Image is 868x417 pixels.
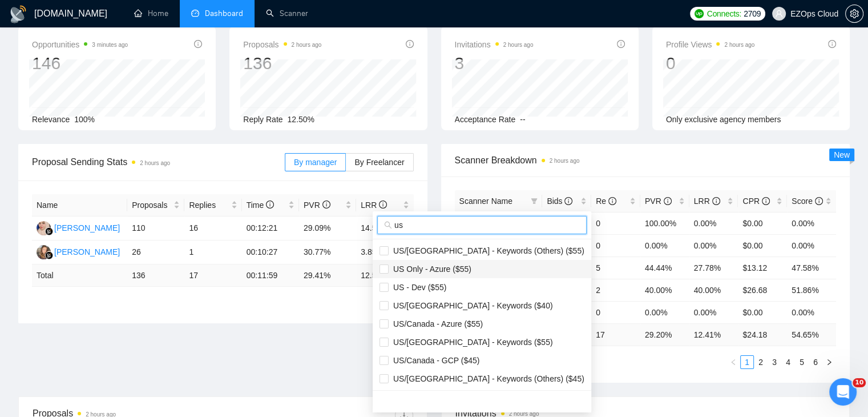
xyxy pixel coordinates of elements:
span: Scanner Name [459,197,512,206]
td: 0 [591,212,640,234]
li: Next Page [822,355,836,369]
li: 2 [754,355,768,369]
td: 51.86% [787,279,836,301]
span: Opportunities [32,38,128,51]
span: info-circle [762,197,770,205]
span: PVR [645,197,672,206]
td: 40.00% [689,279,738,301]
div: 146 [32,53,128,74]
td: 0.00% [787,212,836,234]
span: info-circle [379,201,387,209]
span: info-circle [266,201,274,209]
td: 47.58% [787,256,836,279]
time: 2 hours ago [550,158,580,164]
span: New [834,150,850,159]
td: $26.68 [738,279,787,301]
td: 110 [127,216,184,240]
span: 100% [74,115,95,124]
th: Name [32,194,127,216]
img: upwork-logo.png [695,9,704,18]
span: US/[GEOGRAPHIC_DATA] - Keywords ($55) [389,338,553,347]
time: 2 hours ago [503,42,534,48]
td: 0 [591,234,640,256]
button: setting [845,5,863,23]
td: 17 [591,323,640,346]
time: 2 hours ago [724,42,754,48]
td: 54.65 % [787,323,836,346]
span: info-circle [406,40,414,48]
span: Relevance [32,115,70,124]
td: 0.00% [787,301,836,323]
a: NK[PERSON_NAME] [37,247,120,256]
a: homeHome [134,9,168,18]
span: filter [528,193,540,210]
td: 12.50 % [356,264,413,287]
span: left [730,359,737,366]
td: 44.44% [640,256,689,279]
img: logo [9,5,27,23]
td: $0.00 [738,234,787,256]
span: Proposals [132,199,171,211]
a: 2 [754,356,767,368]
span: US/Canada - GCP ($45) [389,356,479,365]
span: US/Canada - Azure ($55) [389,319,483,328]
span: info-circle [322,201,330,209]
span: US/[GEOGRAPHIC_DATA] - Keywords ($40) [389,301,553,310]
td: 0 [591,301,640,323]
a: 6 [809,356,822,368]
span: dashboard [191,9,199,17]
div: [PERSON_NAME] [54,222,120,234]
span: US/[GEOGRAPHIC_DATA] - Keywords (Others) ($55) [389,246,584,255]
span: 12.50% [288,115,314,124]
span: info-circle [664,197,672,205]
span: Dashboard [205,9,243,18]
span: Score [792,197,822,206]
td: $0.00 [738,212,787,234]
span: US/[GEOGRAPHIC_DATA] - Keywords (Others) ($45) [389,374,584,383]
span: LRR [694,197,720,206]
a: 4 [782,356,794,368]
a: 5 [796,356,808,368]
td: 12.41 % [689,323,738,346]
span: By Freelancer [354,158,404,167]
span: Reply Rate [243,115,282,124]
span: Proposals [243,38,321,51]
td: 0.00% [640,301,689,323]
span: info-circle [815,197,823,205]
td: Total [32,264,127,287]
td: 30.77% [299,240,356,264]
time: 2 hours ago [140,160,170,166]
span: PVR [304,201,330,210]
span: US - Dev ($55) [389,283,446,292]
td: 29.41 % [299,264,356,287]
td: $ 24.18 [738,323,787,346]
a: 3 [768,356,781,368]
span: filter [531,198,538,205]
span: 2709 [744,7,761,20]
td: $0.00 [738,301,787,323]
span: LRR [361,201,387,210]
td: 3.85% [356,240,413,264]
td: 16 [184,216,241,240]
div: 3 [455,53,534,74]
span: right [826,359,833,366]
td: 0.00% [689,212,738,234]
iframe: Intercom live chat [829,378,857,406]
span: setting [846,9,863,18]
td: 29.20 % [640,323,689,346]
td: 0.00% [689,301,738,323]
td: 40.00% [640,279,689,301]
div: 0 [666,53,755,74]
img: gigradar-bm.png [45,251,53,259]
td: 2 [591,279,640,301]
time: 2 hours ago [292,42,322,48]
span: info-circle [828,40,836,48]
span: Only exclusive agency members [666,115,781,124]
span: Acceptance Rate [455,115,516,124]
img: NK [37,245,51,259]
span: Time [247,201,274,210]
span: Re [596,197,616,206]
a: searchScanner [266,9,308,18]
li: 5 [795,355,809,369]
button: left [726,355,740,369]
